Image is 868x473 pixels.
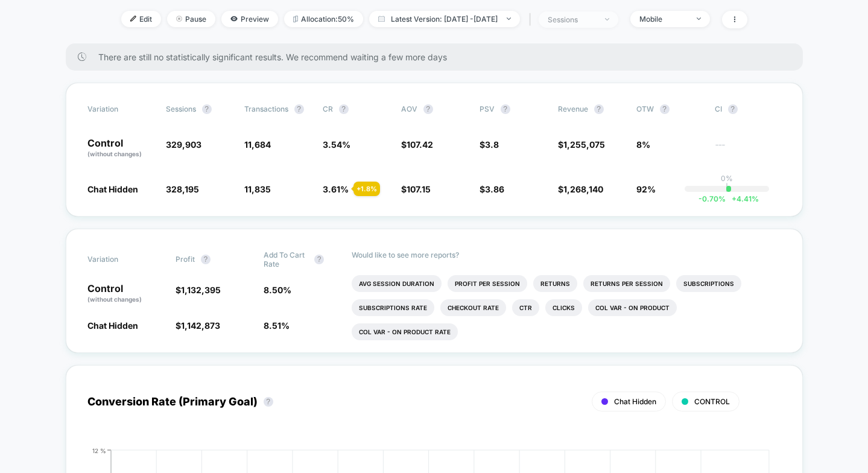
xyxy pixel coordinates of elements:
div: + 1.8 % [353,182,380,196]
li: Subscriptions [676,275,741,292]
span: 11,835 [244,184,271,194]
span: CI [715,104,781,114]
span: $ [558,139,605,150]
img: end [605,18,609,21]
span: OTW [636,104,703,114]
span: $ [480,139,499,150]
span: Chat Hidden [614,397,656,406]
span: Edit [121,11,161,27]
span: 8% [636,139,650,150]
span: 329,903 [166,139,201,150]
span: -0.70 % [699,194,726,203]
li: Ctr [512,299,539,316]
span: CONTROL [694,397,730,406]
span: $ [401,139,433,150]
span: + [732,194,737,203]
li: Checkout Rate [440,299,506,316]
span: 8.51 % [264,320,290,331]
span: 328,195 [166,184,199,194]
span: Pause [167,11,215,27]
p: Control [87,284,163,304]
img: end [176,16,182,22]
button: ? [314,255,324,264]
span: Latest Version: [DATE] - [DATE] [369,11,520,27]
button: ? [728,104,738,114]
span: 1,142,873 [181,320,220,331]
span: Add To Cart Rate [264,250,308,268]
span: PSV [480,104,495,113]
span: 1,132,395 [181,285,221,295]
span: Chat Hidden [87,320,138,331]
span: 3.54 % [323,139,350,150]
span: (without changes) [87,296,142,303]
span: Preview [221,11,278,27]
img: calendar [378,16,385,22]
li: Avg Session Duration [352,275,442,292]
span: 107.15 [407,184,431,194]
span: CR [323,104,333,113]
img: end [507,17,511,20]
div: sessions [548,15,596,24]
li: Clicks [545,299,582,316]
p: 0% [721,174,733,183]
button: ? [423,104,433,114]
span: 92% [636,184,656,194]
li: Returns [533,275,577,292]
span: 8.50 % [264,285,291,295]
p: Would like to see more reports? [352,250,781,259]
span: (without changes) [87,150,142,157]
span: Allocation: 50% [284,11,363,27]
span: $ [558,184,603,194]
span: 4.41 % [726,194,759,203]
span: Profit [176,255,195,264]
span: There are still no statistically significant results. We recommend waiting a few more days [98,52,779,62]
button: ? [201,255,211,264]
img: rebalance [293,16,298,22]
span: | [526,11,539,28]
li: Col Var - On Product Rate [352,323,458,340]
button: ? [294,104,304,114]
span: Variation [87,250,154,268]
span: --- [715,141,781,159]
span: Sessions [166,104,196,113]
span: Variation [87,104,154,114]
span: $ [176,285,221,295]
span: 107.42 [407,139,433,150]
span: $ [401,184,431,194]
tspan: 12 % [92,446,106,454]
li: Profit Per Session [448,275,527,292]
img: end [697,17,701,20]
button: ? [501,104,510,114]
button: ? [339,104,349,114]
span: 1,268,140 [563,184,603,194]
div: Mobile [639,14,688,24]
span: AOV [401,104,417,113]
li: Col Var - On Product [588,299,677,316]
span: 11,684 [244,139,271,150]
button: ? [660,104,670,114]
li: Returns Per Session [583,275,670,292]
span: Chat Hidden [87,184,138,194]
li: Subscriptions Rate [352,299,434,316]
span: $ [480,184,504,194]
span: 3.61 % [323,184,349,194]
span: Transactions [244,104,288,113]
button: ? [264,397,273,407]
span: 3.8 [485,139,499,150]
span: 3.86 [485,184,504,194]
p: Control [87,138,154,159]
p: | [726,183,728,192]
span: 1,255,075 [563,139,605,150]
span: Revenue [558,104,588,113]
button: ? [202,104,212,114]
button: ? [594,104,604,114]
span: $ [176,320,220,331]
img: edit [130,16,136,22]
